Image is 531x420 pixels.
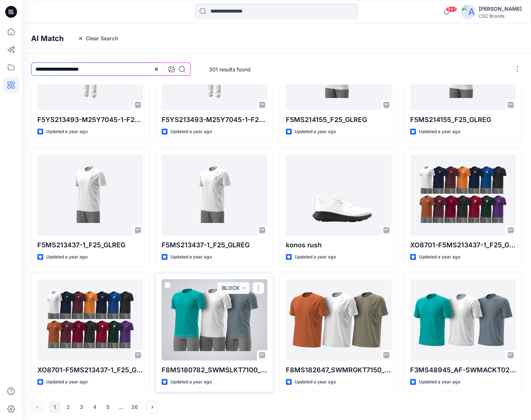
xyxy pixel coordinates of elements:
p: konos rush [286,240,392,250]
p: F5MS214155_F25_GLREG [286,115,392,125]
p: F5MS213437-1_F25_GLREG [37,240,143,250]
a: XO8701-F5MS213437-1_F25_GLREG_VFA_PLACEMENT [37,279,143,360]
img: avatar [461,4,476,19]
p: Updated a year ago [419,378,460,386]
p: Updated a year ago [295,253,336,261]
span: 99+ [446,6,457,12]
a: F5MS213437-1_F25_GLREG [37,154,143,236]
p: 301 results found [209,65,251,73]
a: XO8701-F5MS213437-1_F25_GLREG_VFA_PLACEMENT [410,154,516,236]
a: F8MS180782_SWMSLKT7100_F18_GLSLM_VFA [162,279,267,360]
div: ... [115,401,127,413]
h4: AI Match [31,34,64,43]
button: 2 [62,401,74,413]
p: Updated a year ago [46,253,88,261]
p: Updated a year ago [419,253,460,261]
button: 5 [102,401,114,413]
p: Updated a year ago [46,128,88,136]
p: F5YS213493-M25Y7045-1-F25-GLREG [37,115,143,125]
div: CSC Brands [479,13,522,19]
button: Clear Search [73,33,123,44]
p: Updated a year ago [46,378,88,386]
p: Updated a year ago [419,128,460,136]
a: F5MS213437-1_F25_GLREG [162,154,267,236]
p: F3MS48945_AF-SWMACKT024_F13_PAACT_VFA [410,365,516,375]
button: 3 [75,401,87,413]
a: F3MS48945_AF-SWMACKT024_F13_PAACT_VFA [410,279,516,360]
p: F8MS182647_SWMRGKT7150_F18_GLREG_VFA [286,365,392,375]
p: F5MS214155_F25_GLREG [410,115,516,125]
p: XO8701-F5MS213437-1_F25_GLREG_VFA_PLACEMENT [410,240,516,250]
button: 26 [129,401,141,413]
button: 4 [89,401,101,413]
p: Updated a year ago [295,378,336,386]
div: [PERSON_NAME] [479,4,522,13]
p: Updated a year ago [295,128,336,136]
button: 1 [49,401,61,413]
a: konos rush [286,154,392,236]
p: Updated a year ago [170,378,212,386]
p: Updated a year ago [170,128,212,136]
a: F8MS182647_SWMRGKT7150_F18_GLREG_VFA [286,279,392,360]
p: Updated a year ago [170,253,212,261]
p: F5MS213437-1_F25_GLREG [162,240,267,250]
p: F5YS213493-M25Y7045-1-F25-GLREG [162,115,267,125]
p: F8MS180782_SWMSLKT7100_F18_GLSLM_VFA [162,365,267,375]
p: XO8701-F5MS213437-1_F25_GLREG_VFA_PLACEMENT [37,365,143,375]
